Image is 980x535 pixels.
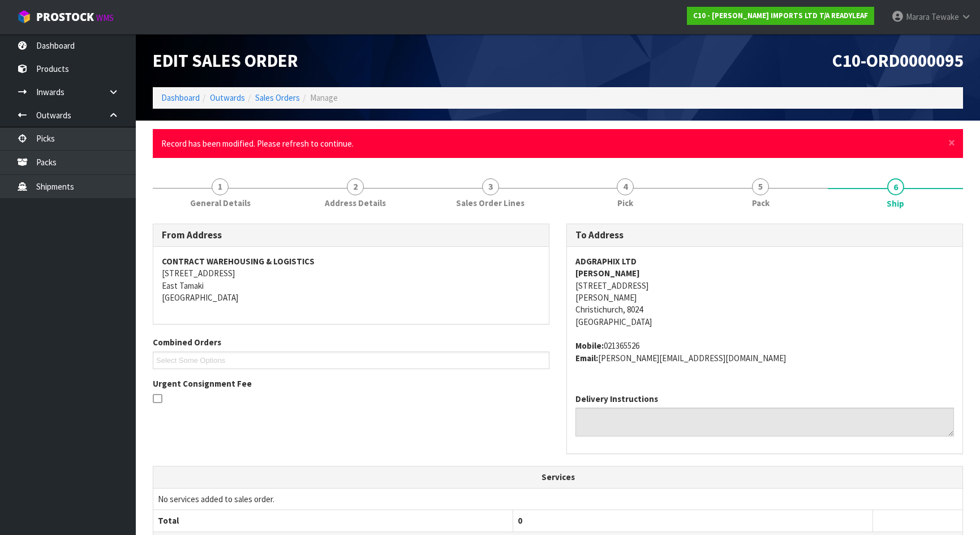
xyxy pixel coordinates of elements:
a: Outwards [210,92,245,103]
span: Sales Order Lines [456,197,525,209]
span: Pick [617,197,633,209]
a: Dashboard [161,92,200,103]
span: Pack [752,197,770,209]
img: cube-alt.png [17,10,31,24]
h3: From Address [162,230,540,241]
strong: email [575,353,598,363]
strong: mobile [575,340,604,351]
th: Total [153,510,513,532]
strong: [PERSON_NAME] [575,268,640,279]
small: WMS [96,12,114,23]
span: 5 [752,178,769,195]
address: 021365526 [PERSON_NAME][EMAIL_ADDRESS][DOMAIN_NAME] [575,340,954,364]
span: × [948,135,955,151]
span: Marara [906,11,930,22]
span: 2 [347,178,364,195]
span: Edit Sales Order [153,49,298,72]
a: C10 - [PERSON_NAME] IMPORTS LTD T/A READYLEAF [687,7,874,25]
span: Tewake [931,11,959,22]
strong: CONTRACT WAREHOUSING & LOGISTICS [162,256,315,267]
span: Ship [887,198,904,209]
span: ProStock [36,10,94,24]
address: [STREET_ADDRESS] East Tamaki [GEOGRAPHIC_DATA] [162,255,540,304]
label: Delivery Instructions [575,393,658,405]
strong: ADGRAPHIX LTD [575,256,637,267]
span: 0 [518,515,522,526]
th: Services [153,466,962,488]
td: No services added to sales order. [153,488,962,510]
span: 3 [482,178,499,195]
h3: To Address [575,230,954,241]
a: Sales Orders [255,92,300,103]
span: 1 [212,178,229,195]
span: Manage [310,92,338,103]
strong: C10 - [PERSON_NAME] IMPORTS LTD T/A READYLEAF [693,11,868,20]
address: [STREET_ADDRESS] [PERSON_NAME] Christichurch, 8024 [GEOGRAPHIC_DATA] [575,255,954,328]
span: Record has been modified. Please refresh to continue. [161,138,354,149]
label: Urgent Consignment Fee [153,378,252,390]
span: Address Details [325,197,386,209]
label: Combined Orders [153,336,221,348]
span: C10-ORD0000095 [832,49,963,72]
span: 6 [887,178,904,195]
span: 4 [617,178,634,195]
span: General Details [190,197,251,209]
